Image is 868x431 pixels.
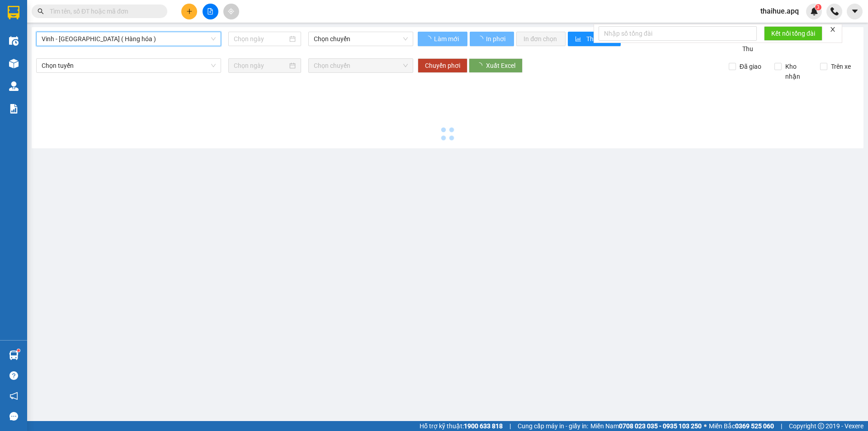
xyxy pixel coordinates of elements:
[314,32,408,46] span: Chọn chuyến
[516,32,566,46] button: In đơn chọn
[827,62,854,71] span: Trên xe
[736,62,765,71] span: Đã giao
[8,6,19,19] img: logo-vxr
[782,62,813,81] span: Kho nhận
[816,4,820,10] span: 3
[810,7,818,15] img: icon-new-feature
[314,59,408,72] span: Chọn chuyến
[9,371,18,380] span: question-circle
[830,26,836,33] span: close
[764,26,822,41] button: Kết nối tổng đài
[753,5,806,17] span: thaihue.apq
[17,349,20,352] sup: 1
[704,424,707,428] span: ⚪️
[234,61,288,71] input: Chọn ngày
[590,421,702,431] span: Miền Nam
[9,36,19,46] img: warehouse-icon
[181,4,197,19] button: plus
[223,4,239,19] button: aim
[771,28,815,38] span: Kết nối tổng đài
[818,423,824,429] span: copyright
[781,421,782,431] span: |
[9,81,19,91] img: warehouse-icon
[33,7,98,37] strong: CHUYỂN PHÁT NHANH AN PHÚ QUÝ
[418,58,467,73] button: Chuyển phơi
[425,36,433,42] span: loading
[234,34,288,44] input: Chọn ngày
[27,38,101,62] span: [GEOGRAPHIC_DATA], [GEOGRAPHIC_DATA] ↔ [GEOGRAPHIC_DATA]
[586,34,613,44] span: Thống kê
[830,7,839,15] img: phone-icon
[28,64,102,74] strong: PHIẾU GỬI HÀNG
[464,422,503,430] strong: 1900 633 818
[477,36,485,42] span: loading
[418,32,467,46] button: Làm mới
[5,32,27,76] img: logo
[38,8,44,14] span: search
[9,392,18,400] span: notification
[9,350,19,360] img: warehouse-icon
[851,7,859,15] span: caret-down
[619,422,702,430] strong: 0708 023 035 - 0935 103 250
[568,32,621,46] button: bar-chartThống kê
[599,26,757,41] input: Nhập số tổng đài
[9,104,19,114] img: solution-icon
[186,8,193,14] span: plus
[420,421,503,431] span: Hỗ trợ kỹ thuật:
[104,58,156,67] span: SE1309254391
[9,412,18,421] span: message
[434,34,460,44] span: Làm mới
[815,4,821,10] sup: 3
[486,34,507,44] span: In phơi
[709,421,774,431] span: Miền Bắc
[470,32,514,46] button: In phơi
[207,8,213,14] span: file-add
[9,59,19,68] img: warehouse-icon
[518,421,588,431] span: Cung cấp máy in - giấy in:
[203,4,218,19] button: file-add
[42,32,216,46] span: Vinh - Hà Nội ( Hàng hóa )
[50,6,156,16] input: Tìm tên, số ĐT hoặc mã đơn
[509,421,511,431] span: |
[228,8,234,14] span: aim
[735,422,774,430] strong: 0369 525 060
[469,58,523,73] button: Xuất Excel
[42,59,216,72] span: Chọn tuyến
[575,36,583,43] span: bar-chart
[847,4,863,19] button: caret-down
